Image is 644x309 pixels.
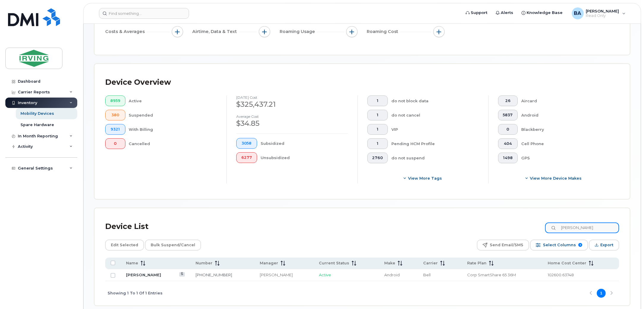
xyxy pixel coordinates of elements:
[391,153,479,163] div: do not suspend
[586,13,619,18] span: Read Only
[110,113,120,117] span: 380
[477,240,529,250] button: Send Email/SMS
[129,110,217,120] div: Suspended
[372,98,383,103] span: 1
[408,175,442,181] span: View more tags
[319,261,349,266] span: Current Status
[367,95,388,106] button: 1
[391,138,479,149] div: Pending HCM Profile
[498,153,518,163] button: 1498
[503,113,513,117] span: 5837
[521,138,610,149] div: Cell Phone
[372,127,383,132] span: 1
[384,261,395,266] span: Make
[105,29,147,35] span: Costs & Averages
[545,222,619,233] input: Search Device List ...
[367,173,479,183] button: View more tags
[126,272,161,277] a: [PERSON_NAME]
[530,240,588,250] button: Select Columns 9
[462,7,492,19] a: Support
[105,95,125,106] button: 8959
[372,156,383,160] span: 2760
[498,124,518,135] button: 0
[236,118,348,128] div: $34.85
[129,124,217,135] div: With Billing
[467,272,516,277] span: Corp SmartShare 65 36M
[391,95,479,106] div: do not block data
[241,141,252,146] span: 3058
[236,138,257,149] button: 3058
[384,272,400,277] span: Android
[367,110,388,120] button: 1
[367,29,400,35] span: Roaming Cost
[503,127,513,132] span: 0
[521,153,610,163] div: GPS
[99,8,189,19] input: Find something...
[503,156,513,160] span: 1498
[521,124,610,135] div: Blackberry
[498,138,518,149] button: 404
[471,10,488,16] span: Support
[589,240,619,250] button: Export
[597,289,606,298] button: Page 1
[236,152,257,163] button: 6277
[111,241,138,250] span: Edit Selected
[196,272,232,277] a: [PHONE_NUMBER]
[568,7,630,19] div: Bonas, Amanda
[600,241,613,250] span: Export
[261,152,348,163] div: Unsubsidized
[280,29,317,35] span: Roaming Usage
[236,114,348,118] h4: Average cost
[126,261,138,266] span: Name
[548,272,574,277] span: 102600.63748
[498,110,518,120] button: 5837
[423,261,438,266] span: Carrier
[586,9,619,13] span: [PERSON_NAME]
[105,75,171,90] div: Device Overview
[179,272,185,277] a: View Last Bill
[372,141,383,146] span: 1
[372,113,383,117] span: 1
[391,124,479,135] div: VIP
[260,272,308,278] div: [PERSON_NAME]
[527,10,563,16] span: Knowledge Base
[110,141,120,146] span: 0
[151,241,195,250] span: Bulk Suspend/Cancel
[105,219,149,234] div: Device List
[548,261,586,266] span: Home Cost Center
[196,261,212,266] span: Number
[241,155,252,160] span: 6277
[367,138,388,149] button: 1
[490,241,523,250] span: Send Email/SMS
[521,95,610,106] div: Aircard
[521,110,610,120] div: Android
[105,240,144,250] button: Edit Selected
[105,110,125,120] button: 380
[236,95,348,99] h4: [DATE] cost
[261,138,348,149] div: Subsidized
[236,99,348,109] div: $325,437.21
[467,261,486,266] span: Rate Plan
[108,289,163,298] span: Showing 1 To 1 Of 1 Entries
[391,110,479,120] div: do not cancel
[543,241,576,250] span: Select Columns
[105,138,125,149] button: 0
[110,98,120,103] span: 8959
[518,7,567,19] a: Knowledge Base
[503,98,513,103] span: 26
[110,127,120,132] span: 9321
[492,7,518,19] a: Alerts
[367,124,388,135] button: 1
[578,243,582,247] span: 9
[498,173,610,183] button: View More Device Makes
[105,124,125,135] button: 9321
[501,10,514,16] span: Alerts
[423,272,431,277] span: Bell
[319,272,331,277] span: Active
[260,261,278,266] span: Manager
[145,240,201,250] button: Bulk Suspend/Cancel
[367,153,388,163] button: 2760
[498,95,518,106] button: 26
[503,141,513,146] span: 404
[574,10,581,17] span: BA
